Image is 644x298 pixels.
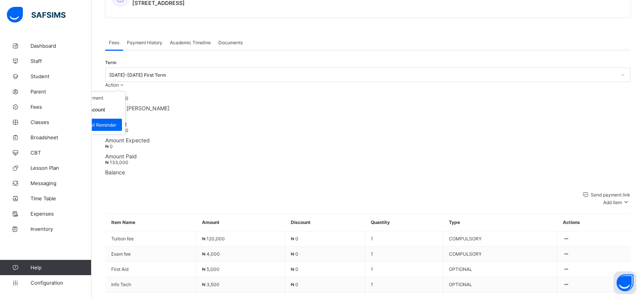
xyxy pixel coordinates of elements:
span: Discount [105,121,630,127]
img: safsims [7,7,66,23]
button: Manage Discount [66,107,105,113]
td: OPTIONAL [443,262,557,277]
td: 1 [365,277,443,292]
th: Amount [196,214,285,231]
span: Academic Timeline [170,40,211,45]
span: ₦ 0 [291,266,298,272]
span: Lesson Plan [30,165,91,171]
td: 1 [365,246,443,262]
span: Send Email Reminder [71,122,116,128]
li: dropdown-list-item-text-1 [62,104,125,116]
span: ₦ 0 [105,143,113,149]
span: First Aid [111,266,190,272]
span: ₦ 3,500 [202,282,219,287]
span: ₦ 0 [291,282,298,287]
th: Quantity [365,214,443,231]
span: Parent [30,89,91,95]
td: COMPULSORY [443,246,557,262]
td: COMPULSORY [443,231,557,246]
td: OPTIONAL [443,277,557,292]
span: Fees [109,40,119,45]
span: ₦ 120,000 [202,236,225,242]
button: Open asap [614,271,636,294]
td: 1 [365,262,443,277]
span: ₦ 133,000 [105,159,128,165]
span: Messaging [30,180,91,186]
span: ₦ 0 [291,251,298,257]
li: dropdown-list-item-text-0 [62,92,125,104]
span: Documents [218,40,243,45]
div: [DATE]-[DATE] First Term [109,72,616,78]
span: Add item [603,200,622,205]
span: Configuration [30,280,91,286]
span: Staff [30,58,91,64]
th: Discount [285,214,365,231]
span: Dashboard [30,43,91,49]
span: Student [PERSON_NAME] [105,105,630,111]
span: Exam fee [111,251,190,257]
th: Actions [557,214,630,231]
span: Send payment link [590,192,630,198]
span: Expenses [30,211,91,217]
span: Fees [30,104,91,110]
span: ₦ 5,000 [202,266,219,272]
span: Help [30,264,91,271]
span: Balance [105,169,630,176]
span: Payment History [127,40,162,45]
span: Action [105,82,119,88]
span: ₦ 4,000 [202,251,220,257]
span: Inventory [30,226,91,232]
span: Student [30,73,91,79]
span: CBT [30,150,91,156]
td: 1 [365,231,443,246]
th: Type [443,214,557,231]
span: Classes [30,119,91,125]
li: dropdown-list-item-text-2 [62,116,125,134]
span: Amount Paid [105,153,630,159]
span: Term [105,60,116,65]
span: ₦ 0 [291,236,298,242]
span: Broadsheet [30,134,91,140]
span: Amount Expected [105,137,630,143]
span: Tuition fee [111,236,190,242]
span: Info Tech [111,282,190,287]
span: Time Table [30,195,91,201]
th: Item Name [106,214,196,231]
